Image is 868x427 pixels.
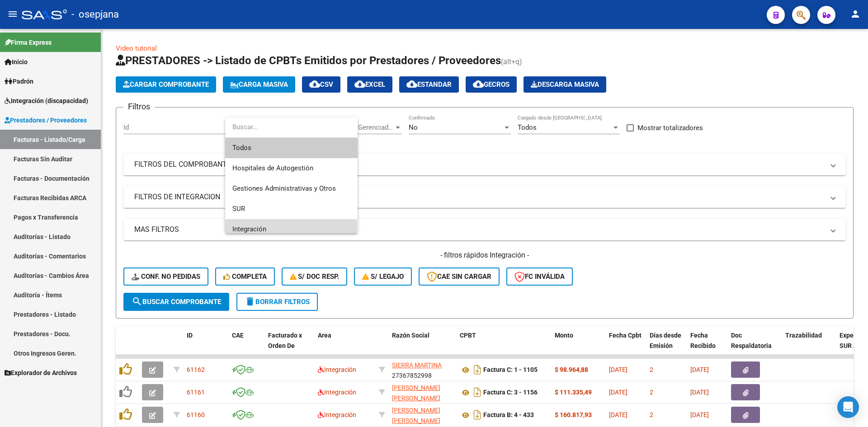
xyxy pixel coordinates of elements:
[225,117,356,137] input: dropdown search
[232,138,350,158] span: Todos
[232,164,313,172] span: Hospitales de Autogestión
[232,205,245,213] span: SUR
[837,396,859,418] div: Open Intercom Messenger
[232,184,336,192] span: Gestiones Administrativas y Otros
[232,225,266,233] span: Integración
